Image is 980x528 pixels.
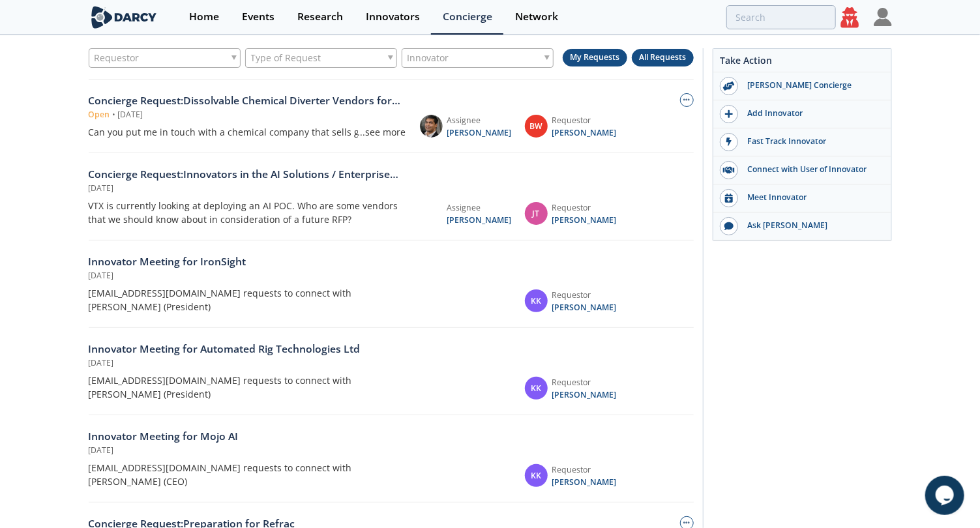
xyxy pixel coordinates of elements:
[189,12,219,22] div: Home
[358,125,406,139] div: ...see more
[89,167,406,183] div: Concierge Request : Innovators in the AI Solutions / Enterprise Search Space
[89,374,406,401] div: [EMAIL_ADDRESS][DOMAIN_NAME] requests to connect with [PERSON_NAME] (President)
[525,289,548,312] div: KK
[201,429,239,443] a: Mojo AI
[89,357,114,369] div: [DATE]
[242,12,275,22] div: Events
[89,199,406,226] div: VTX is currently looking at deploying an AI POC. Who are some vendors that we should know about i...
[89,461,406,488] div: [EMAIL_ADDRESS][DOMAIN_NAME] requests to connect with [PERSON_NAME] (CEO)
[563,49,627,66] button: My Requests
[89,342,406,357] div: Innovator Meeting
[89,429,406,445] div: Innovator Meeting
[89,48,241,68] div: Requestor
[552,377,617,389] div: View Profile
[552,214,617,226] span: [PERSON_NAME]
[366,12,420,22] div: Innovators
[89,445,114,456] div: [DATE]
[420,115,443,138] img: 947f7ed3-29f3-47f9-bcd4-3b2caa58d322
[552,202,617,214] div: View Profile
[738,220,884,231] div: Ask [PERSON_NAME]
[552,477,617,488] span: [PERSON_NAME]
[183,254,198,269] span: for
[402,48,554,68] div: Innovator
[89,93,406,109] div: Concierge Request : Dissolvable Chemical Diverter Vendors for Drill Out in [GEOGRAPHIC_DATA]
[515,12,558,22] div: Network
[245,48,397,68] div: Type of Request
[639,51,686,63] span: All Requests
[183,429,198,443] span: for
[89,183,114,194] div: [DATE]
[89,270,114,282] div: [DATE]
[408,49,449,67] span: Innovator
[738,136,884,147] div: Fast Track Innovator
[420,202,443,225] div: SL
[89,125,406,139] div: Can you put me in touch with a chemical company that sells gel or particulate diverters for drill...
[632,49,694,66] button: All Requests
[552,464,617,476] div: View Profile
[110,109,118,121] span: •
[201,254,246,269] a: IronSight
[552,115,617,126] div: View Profile
[738,164,884,175] div: Connect with User of Innovator
[89,109,110,121] span: Open
[443,12,492,22] div: Concierge
[738,192,884,203] div: Meet Innovator
[726,5,836,29] input: Advanced Search
[297,12,343,22] div: Research
[183,342,198,356] span: for
[525,464,548,487] div: KK
[738,80,884,91] div: [PERSON_NAME] Concierge
[552,127,617,139] span: [PERSON_NAME]
[525,377,548,400] div: KK
[251,49,321,67] span: Type of Request
[738,108,884,119] div: Add Innovator
[89,286,406,314] div: [EMAIL_ADDRESS][DOMAIN_NAME] requests to connect with [PERSON_NAME] (President)
[552,389,617,401] span: [PERSON_NAME]
[89,254,406,270] div: Innovator Meeting
[525,115,548,138] div: BW
[447,214,512,226] span: [PERSON_NAME]
[447,202,512,214] div: Assignee
[552,289,617,301] div: View Profile
[95,49,140,67] span: Requestor
[118,109,143,121] div: [DATE]
[201,342,361,356] a: Automated Rig Technologies Ltd
[447,115,512,126] div: Assignee
[89,6,160,29] img: logo-wide.svg
[552,302,617,314] span: [PERSON_NAME]
[925,476,967,515] iframe: chat widget
[447,127,512,139] span: [PERSON_NAME]
[525,202,548,225] div: JT
[874,8,892,26] img: Profile
[713,53,891,72] div: Take Action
